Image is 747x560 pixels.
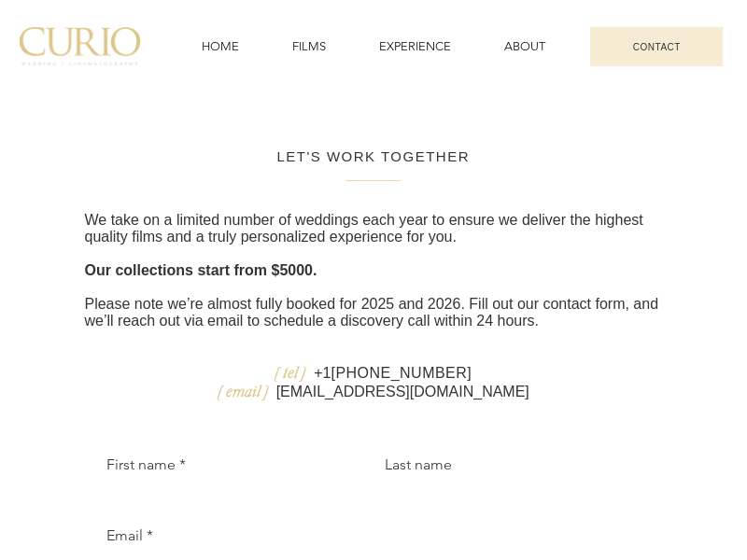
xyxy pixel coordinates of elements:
a: CONTACT [590,27,723,66]
span: CONTACT [633,42,681,52]
label: First name [106,455,186,474]
span: ABOUT [504,38,545,55]
nav: Site [178,29,569,64]
a: EXPERIENCE [357,29,474,64]
label: Last name [385,455,452,474]
input: Last name [385,482,628,519]
span: Please note we’re almost fully booked for 2025 and 2026. Fill out our contact form, and we’ll rea... [84,296,658,329]
a: ABOUT [482,29,569,64]
span: FILMS [292,38,326,55]
a: +1[PHONE_NUMBER] [314,365,472,381]
span: LET'S WORK TOGETHER [276,148,470,164]
span: We take on a limited number of weddings each year to ensure we deliver the highest quality films ... [84,212,642,245]
a: HOME [178,29,261,64]
a: FILMS [269,29,348,64]
span: HOME [202,38,239,55]
img: C_Logo.png [20,27,141,65]
a: [EMAIL_ADDRESS][DOMAIN_NAME] [276,384,529,399]
label: Email [106,526,153,545]
span: Our collections start from $5000. [84,262,317,278]
span: [PHONE_NUMBER] [331,365,472,381]
span: { email } [218,382,269,399]
span: EXPERIENCE [379,38,451,55]
input: First name [106,482,350,519]
span: { tel } [275,363,306,381]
